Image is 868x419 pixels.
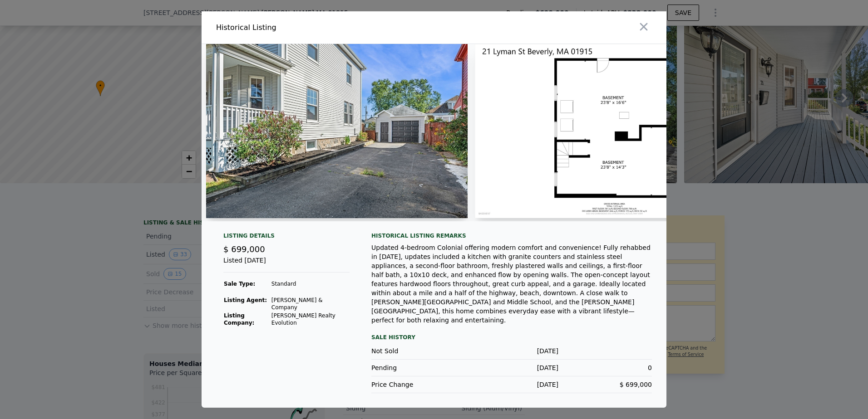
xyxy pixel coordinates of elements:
div: Historical Listing [216,22,430,33]
div: [DATE] [465,380,558,389]
span: $ 699,000 [223,244,265,254]
strong: Sale Type: [224,281,255,287]
div: 0 [558,363,652,372]
td: [PERSON_NAME] & Company [271,296,350,312]
strong: Listing Company: [224,312,254,326]
div: Listed [DATE] [223,256,350,273]
div: [DATE] [465,346,558,356]
strong: Listing Agent: [224,297,267,303]
td: Standard [271,280,350,288]
div: Price Change [371,380,465,389]
div: Historical Listing remarks [371,232,652,239]
td: [PERSON_NAME] Realty Evolution [271,312,350,327]
div: Updated 4-bedroom Colonial offering modern comfort and convenience! Fully rehabbed in [DATE], upd... [371,243,652,325]
div: Not Sold [371,346,465,356]
span: $ 699,000 [620,381,652,388]
div: [DATE] [465,363,558,372]
div: Pending [371,363,465,372]
div: Sale History [371,332,652,343]
img: Property Img [206,44,468,218]
img: Property Img [475,44,754,218]
div: Listing Details [223,232,350,243]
